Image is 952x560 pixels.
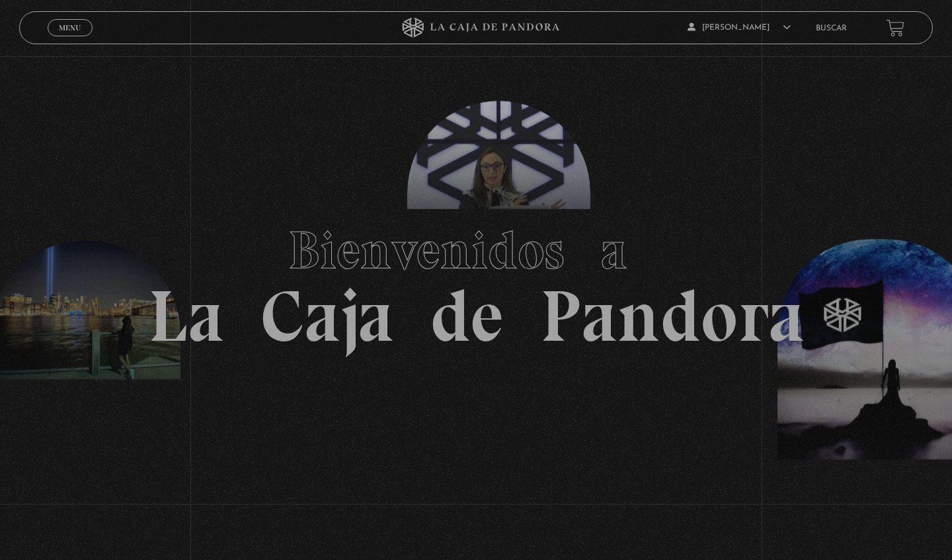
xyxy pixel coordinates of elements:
[688,24,791,32] span: [PERSON_NAME]
[55,35,86,44] span: Cerrar
[59,24,81,32] span: Menu
[816,24,847,32] a: Buscar
[887,18,904,36] a: View your shopping cart
[288,219,664,282] span: Bienvenidos a
[148,207,805,353] h1: La Caja de Pandora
